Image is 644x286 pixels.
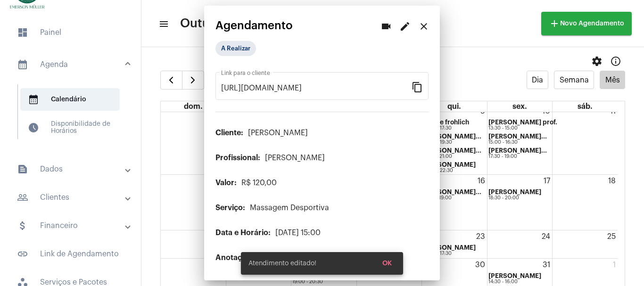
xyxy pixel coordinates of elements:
span: Outubro de 2025 [180,16,280,31]
span: [PERSON_NAME] [265,154,325,162]
a: 25 de outubro de 2025 [605,230,618,243]
span: Massagem Desportiva [250,204,329,212]
td: 12 de outubro de 2025 [161,174,226,230]
mat-icon: add [549,18,560,29]
mat-icon: sidenav icon [17,163,28,175]
mat-icon: sidenav icon [158,18,168,30]
mat-icon: Info [610,56,621,67]
td: 19 de outubro de 2025 [161,230,226,258]
button: Mês [600,71,625,89]
td: 16 de outubro de 2025 [422,174,487,230]
span: sidenav icon [17,27,28,38]
div: 16:00 - 17:30 [423,126,469,131]
td: 11 de outubro de 2025 [553,105,618,174]
a: 24 de outubro de 2025 [540,230,552,243]
div: 17:30 - 19:00 [423,196,481,201]
span: Data e Horário: [215,229,271,237]
strong: [PERSON_NAME] [423,245,476,251]
span: Calendário [20,88,120,111]
a: 23 de outubro de 2025 [474,230,487,243]
mat-icon: close [418,21,429,32]
span: OK [382,260,392,267]
a: 30 de outubro de 2025 [473,259,487,271]
div: 13:30 - 15:00 [488,126,557,131]
button: Próximo Mês [182,71,204,90]
span: R$ 120,00 [241,179,277,187]
span: Cliente: [215,129,243,137]
strong: [PERSON_NAME]... [488,133,547,139]
strong: [PERSON_NAME]... [423,133,481,139]
span: Agendamento [215,19,293,32]
div: 15:00 - 16:30 [488,140,547,145]
a: domingo [182,101,205,112]
mat-icon: sidenav icon [17,192,28,203]
a: sábado [576,101,594,112]
td: 9 de outubro de 2025 [422,105,487,174]
div: 17:30 - 19:00 [488,154,547,159]
td: 10 de outubro de 2025 [487,105,552,174]
td: 25 de outubro de 2025 [553,230,618,258]
div: 16:00 - 17:30 [423,251,476,256]
mat-icon: sidenav icon [17,248,28,260]
td: 24 de outubro de 2025 [487,230,552,258]
a: quinta-feira [446,101,463,112]
button: Dia [527,71,549,89]
mat-panel-title: Financeiro [17,220,126,231]
a: sexta-feira [511,101,529,112]
td: 18 de outubro de 2025 [553,174,618,230]
input: Link [221,84,412,92]
mat-panel-title: Clientes [17,192,126,203]
div: 19:30 - 21:00 [423,154,481,159]
mat-panel-title: Dados [17,163,126,175]
span: settings [591,56,603,67]
span: [DATE] 15:00 [275,229,321,237]
mat-icon: videocam [380,21,392,32]
a: 17 de outubro de 2025 [542,175,552,187]
mat-chip: A Realizar [215,41,256,56]
strong: [PERSON_NAME] [488,189,541,195]
span: sidenav icon [28,94,39,105]
strong: [PERSON_NAME] [488,273,541,279]
mat-icon: content_copy [412,81,423,92]
mat-panel-title: Agenda [17,59,126,70]
a: 31 de outubro de 2025 [541,259,552,271]
span: Novo Agendamento [549,20,624,27]
span: [PERSON_NAME] [248,129,308,137]
button: Semana [554,71,594,89]
span: Anotações: [215,254,257,261]
td: 5 de outubro de 2025 [161,105,226,174]
span: Disponibilidade de Horários [20,116,120,139]
td: 23 de outubro de 2025 [422,230,487,258]
span: Profissional: [215,154,260,162]
span: Atendimento editado! [248,259,316,268]
strong: [PERSON_NAME] prof. [488,119,557,125]
span: Valor: [215,179,237,187]
mat-icon: sidenav icon [17,59,28,70]
button: Mês Anterior [160,71,182,90]
div: 14:30 - 16:00 [488,279,541,285]
a: 16 de outubro de 2025 [476,175,487,187]
strong: [PERSON_NAME]... [488,147,547,154]
mat-icon: edit [399,21,411,32]
div: 18:00 - 19:30 [423,140,481,145]
mat-icon: sidenav icon [17,220,28,231]
strong: [PERSON_NAME]... [423,147,481,154]
span: Link de Agendamento [9,243,132,265]
strong: Carine frohlich [423,119,469,125]
div: 21:00 - 22:30 [423,168,476,173]
span: sidenav icon [28,122,39,133]
a: 18 de outubro de 2025 [606,175,618,187]
div: 18:30 - 20:00 [488,196,541,201]
span: Serviço: [215,204,245,212]
strong: [PERSON_NAME]... [423,189,481,195]
strong: [PERSON_NAME] [423,162,476,168]
a: 1 de novembro de 2025 [611,259,618,271]
span: Painel [9,21,132,44]
td: 17 de outubro de 2025 [487,174,552,230]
